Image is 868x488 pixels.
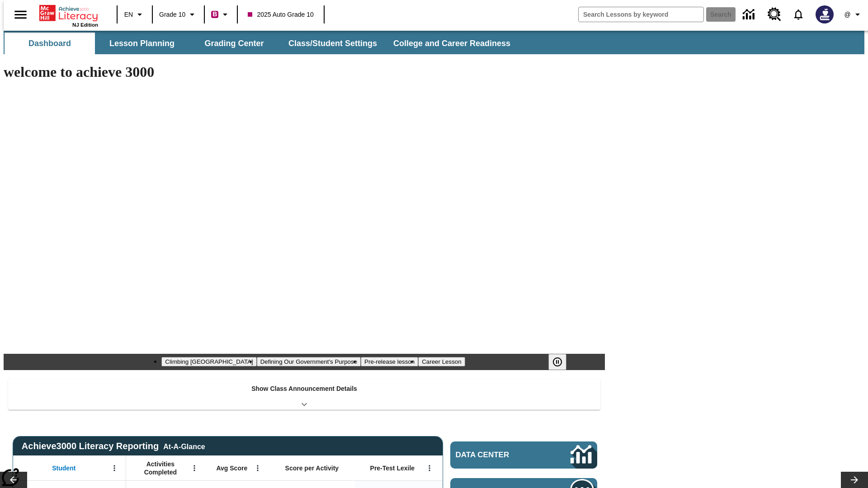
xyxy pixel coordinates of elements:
a: Data Center [737,2,762,27]
span: Pre-Test Lexile [370,464,415,472]
button: Grade: Grade 10, Select a grade [156,6,201,23]
button: Select a new avatar [810,3,839,26]
button: Lesson carousel, Next [841,472,868,488]
button: Language: EN, Select a language [120,6,149,23]
span: Score per Activity [285,464,339,472]
span: @ [844,10,850,19]
div: Show Class Announcement Details [8,379,600,410]
a: Notifications [787,3,810,26]
p: Show Class Announcement Details [251,384,357,394]
button: Slide 3 Pre-release lesson [361,357,418,366]
span: Achieve3000 Literacy Reporting [22,441,205,451]
button: Slide 4 Career Lesson [418,357,465,366]
button: Open Menu [108,461,121,475]
div: SubNavbar [4,31,864,54]
button: Pause [548,354,566,370]
button: Slide 1 Climbing Mount Tai [161,357,256,366]
a: Resource Center, Will open in new tab [762,2,787,27]
button: Open side menu [7,1,34,28]
span: NJ Edition [72,22,98,28]
button: Open Menu [188,461,201,475]
span: 2025 Auto Grade 10 [248,10,313,19]
button: Open Menu [251,461,264,475]
span: Student [52,464,75,472]
img: Avatar [816,5,834,23]
button: College and Career Readiness [386,33,518,54]
a: Data Center [450,441,597,469]
span: Grade 10 [159,10,185,19]
button: Boost Class color is violet red. Change class color [208,6,234,23]
a: Home [39,4,98,22]
button: Lesson Planning [97,33,187,54]
button: Slide 2 Defining Our Government's Purpose [257,357,361,366]
button: Class/Student Settings [281,33,384,54]
button: Profile/Settings [839,6,868,23]
div: At-A-Glance [163,441,205,451]
input: search field [579,7,703,22]
span: EN [124,10,133,19]
button: Grading Center [189,33,279,54]
span: Data Center [456,450,540,460]
h1: welcome to achieve 3000 [4,64,605,80]
button: Dashboard [5,33,95,54]
button: Open Menu [423,461,436,475]
div: Home [39,3,98,28]
span: Avg Score [216,464,247,472]
span: B [212,9,217,20]
div: Pause [548,354,576,370]
span: Activities Completed [131,460,190,476]
div: SubNavbar [4,33,519,54]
